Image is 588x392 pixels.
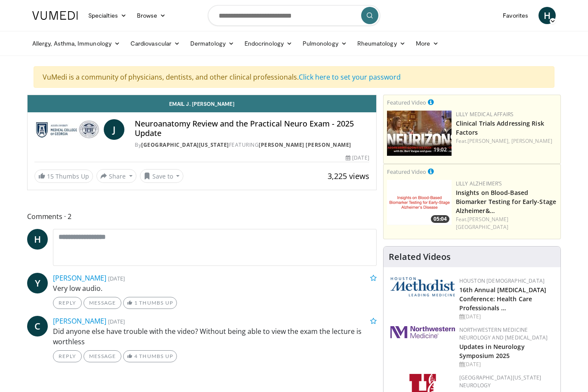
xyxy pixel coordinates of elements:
[53,326,377,347] p: Did anyone else have trouble with the video? Without being able to view the exam the lecture is w...
[27,273,48,293] a: Y
[135,141,369,149] div: By FEATURING
[108,275,125,282] small: [DATE]
[140,169,184,183] button: Save to
[346,154,369,162] div: [DATE]
[390,326,455,338] img: 2a462fb6-9365-492a-ac79-3166a6f924d8.png.150x105_q85_autocrop_double_scale_upscale_version-0.2.jpg
[456,180,502,187] a: Lilly Alzheimer’s
[538,7,556,24] a: H
[34,66,554,88] div: VuMedi is a community of physicians, dentists, and other clinical professionals.
[32,11,78,20] img: VuMedi Logo
[299,72,401,82] a: Click here to set your password
[239,35,297,52] a: Endocrinology
[108,318,125,325] small: [DATE]
[456,111,514,118] a: Lilly Medical Affairs
[53,350,82,362] a: Reply
[459,326,548,341] a: Northwestern Medicine Neurology and [MEDICAL_DATA]
[84,350,121,362] a: Message
[297,35,352,52] a: Pulmonology
[132,7,171,24] a: Browse
[34,119,100,140] img: Medical College of Georgia - Augusta University
[456,188,556,215] a: Insights on Blood-Based Biomarker Testing for Early-Stage Alzheimer&…
[389,252,451,262] h4: Related Videos
[96,169,136,183] button: Share
[459,277,545,284] a: Houston [DEMOGRAPHIC_DATA]
[387,111,452,156] a: 19:02
[459,361,554,368] div: [DATE]
[34,170,93,183] a: 15 Thumbs Up
[459,374,542,389] a: [GEOGRAPHIC_DATA][US_STATE] Neurology
[125,35,185,52] a: Cardiovascular
[53,297,82,309] a: Reply
[431,146,449,154] span: 19:02
[456,137,557,145] div: Feat.
[387,99,426,106] small: Featured Video
[134,353,138,359] span: 4
[123,297,177,309] a: 1 Thumbs Up
[134,299,138,306] span: 1
[123,350,177,362] a: 4 Thumbs Up
[53,316,106,326] a: [PERSON_NAME]
[459,343,525,360] a: Updates in Neurology Symposium 2025
[141,141,229,148] a: [GEOGRAPHIC_DATA][US_STATE]
[511,137,552,145] a: [PERSON_NAME]
[27,35,125,52] a: Allergy, Asthma, Immunology
[459,313,554,321] div: [DATE]
[83,7,132,24] a: Specialties
[27,316,48,336] a: C
[459,286,547,312] a: 16th Annual [MEDICAL_DATA] Conference: Health Care Professionals …
[328,171,369,181] span: 3,225 views
[467,137,510,145] a: [PERSON_NAME],
[456,216,509,231] a: [PERSON_NAME][GEOGRAPHIC_DATA]
[259,141,351,148] a: [PERSON_NAME] [PERSON_NAME]
[411,35,444,52] a: More
[135,119,369,138] h4: Neuroanatomy Review and the Practical Neuro Exam - 2025 Update
[53,283,377,293] p: Very low audio.
[47,172,54,180] span: 15
[84,297,121,309] a: Message
[387,180,452,225] img: 89d2bcdb-a0e3-4b93-87d8-cca2ef42d978.png.150x105_q85_crop-smart_upscale.png
[387,111,452,156] img: 1541e73f-d457-4c7d-a135-57e066998777.png.150x105_q85_crop-smart_upscale.jpg
[185,35,239,52] a: Dermatology
[456,119,544,136] a: Clinical Trials Addressing Risk Factors
[456,216,557,231] div: Feat.
[390,277,455,296] img: 5e4488cc-e109-4a4e-9fd9-73bb9237ee91.png.150x105_q85_autocrop_double_scale_upscale_version-0.2.png
[498,7,533,24] a: Favorites
[352,35,411,52] a: Rheumatology
[387,180,452,225] a: 05:04
[208,5,380,26] input: Search topics, interventions
[387,168,426,176] small: Featured Video
[28,95,376,112] a: Email J. [PERSON_NAME]
[27,211,377,222] span: Comments 2
[27,229,48,250] a: H
[104,119,124,140] a: J
[53,273,106,283] a: [PERSON_NAME]
[431,215,449,223] span: 05:04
